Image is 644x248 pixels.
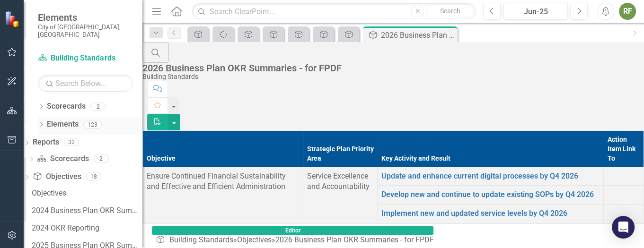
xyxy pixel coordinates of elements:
[378,167,604,186] td: Double-Click to Edit Right Click for Context Menu
[169,235,233,244] a: Building Standards
[38,23,133,39] small: City of [GEOGRAPHIC_DATA], [GEOGRAPHIC_DATA]
[619,3,636,20] button: RF
[440,7,460,15] span: Search
[94,155,109,163] div: 2
[38,75,133,92] input: Search Below...
[192,3,476,20] input: Search ClearPoint...
[507,6,565,17] div: Jun-25
[426,5,474,18] button: Search
[381,29,455,41] div: 2026 Business Plan OKR Summaries - for FPDF
[64,138,79,146] div: 32
[378,186,604,205] td: Double-Click to Edit Right Click for Context Menu
[156,235,437,246] div: » »
[604,205,644,223] td: Double-Click to Edit
[47,101,86,112] a: Scorecards
[38,12,133,23] span: Elements
[147,171,299,193] p: Ensure Continued Financial Sustainability and Effective and Efficient Administration
[381,190,594,199] a: Develop new and continue to update existing SOPs by Q4 2026
[237,235,271,244] a: Objectives
[47,119,79,130] a: Elements
[29,221,142,236] a: 2024 OKR Reporting
[608,135,640,163] div: Action Item Link To
[32,189,142,197] div: Objectives
[381,154,600,163] div: Key Activity and Result
[604,186,644,205] td: Double-Click to Edit
[32,224,142,232] div: 2024 OKR Reporting
[604,167,644,186] td: Double-Click to Edit
[275,235,433,244] div: 2026 Business Plan OKR Summaries - for FPDF
[381,171,578,180] a: Update and enhance current digital processes by Q4 2026
[503,3,568,20] button: Jun-25
[32,206,142,215] div: 2024 Business Plan OKR Summaries
[29,186,142,201] a: Objectives
[86,172,101,180] div: 18
[152,226,433,235] span: Editor
[307,144,374,163] div: Strategic Plan Priority Area
[83,120,102,128] div: 123
[90,103,106,111] div: 2
[38,53,133,64] a: Building Standards
[142,63,639,73] div: 2026 Business Plan OKR Summaries - for FPDF
[29,203,142,218] a: 2024 Business Plan OKR Summaries
[307,171,370,191] span: Service Excellence and Accountability
[37,154,88,164] a: Scorecards
[5,11,21,27] img: ClearPoint Strategy
[33,137,59,148] a: Reports
[612,216,635,239] div: Open Intercom Messenger
[142,73,639,80] div: Building Standards
[378,205,604,223] td: Double-Click to Edit Right Click for Context Menu
[147,154,300,163] div: Objective
[33,171,81,182] a: Objectives
[381,209,567,218] a: Implement new and updated service levels by Q4 2026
